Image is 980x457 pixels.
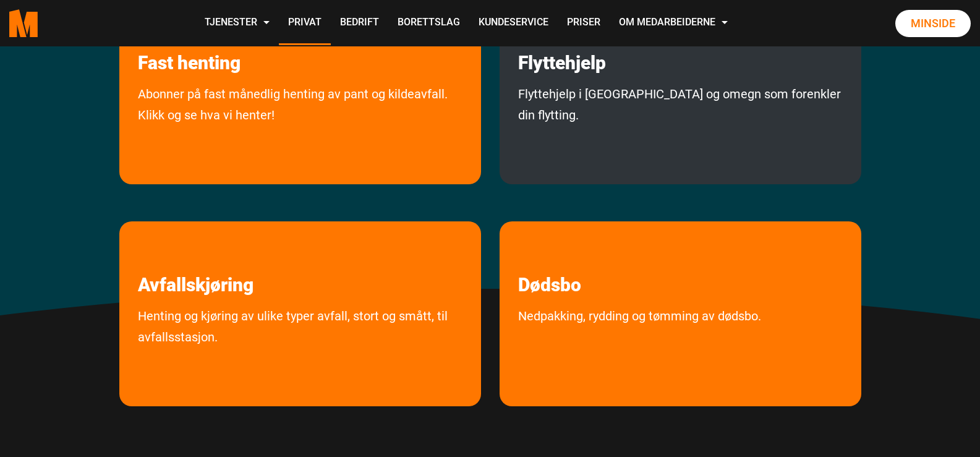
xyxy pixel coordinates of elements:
[500,83,861,178] a: Flyttehjelp i [GEOGRAPHIC_DATA] og omegn som forenkler din flytting.
[279,1,331,45] a: Privat
[558,1,610,45] a: Priser
[469,1,558,45] a: Kundeservice
[895,10,971,37] a: Minside
[119,305,481,400] a: Henting og kjøring av ulike typer avfall, stort og smått, til avfallsstasjon.
[119,221,272,296] a: les mer om Avfallskjøring
[500,305,780,379] a: Nedpakking, rydding og tømming av dødsbo.
[610,1,737,45] a: Om Medarbeiderne
[119,83,481,178] a: Abonner på fast månedlig avhenting av pant og kildeavfall. Klikk og se hva vi henter!
[388,1,469,45] a: Borettslag
[331,1,388,45] a: Bedrift
[195,1,279,45] a: Tjenester
[500,221,600,296] a: les mer om Dødsbo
